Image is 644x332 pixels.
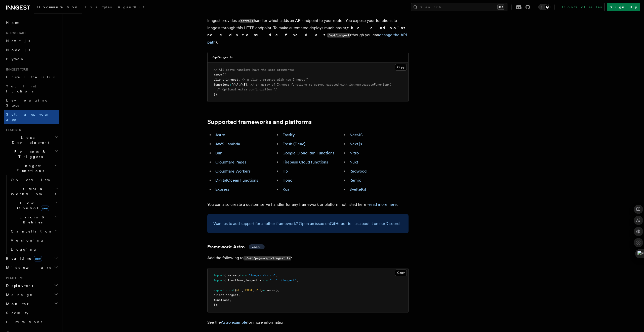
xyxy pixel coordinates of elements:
button: Monitor [4,299,59,308]
span: Leveraging Steps [6,98,49,107]
span: Local Development [4,135,55,145]
span: Inngest tour [4,68,28,72]
a: Hono [283,178,292,183]
span: { functions [224,279,244,282]
a: Cloudflare Workers [215,169,251,174]
span: new [41,206,49,211]
span: Steps & Workflows [9,186,56,196]
span: /* Optional extra configuration */ [217,88,277,91]
span: import [214,279,224,282]
a: Koa [283,187,289,192]
span: Flow Control [9,201,55,211]
button: Events & Triggers [4,147,59,161]
p: See the for more information. [207,319,409,326]
span: AgentKit [118,5,144,9]
a: GitHub [330,221,343,226]
p: You can also create a custom serve handler for any framework or platform not listed here - . [207,201,409,208]
code: serve() [240,19,254,23]
span: , [229,298,231,302]
span: Middleware [4,265,52,270]
span: v3.8.0+ [252,245,262,249]
span: = [263,288,265,292]
a: Setting up your app [4,110,59,124]
span: PUT [256,288,261,292]
a: Astro example [221,320,247,325]
span: { [235,288,236,292]
p: Inngest provides a handler which adds an API endpoint to your router. You expose your functions t... [207,17,409,46]
button: Middleware [4,263,59,272]
span: "../../inngest" [270,279,296,282]
span: Security [6,311,28,315]
span: inngest } [245,279,261,282]
a: Bun [215,151,222,155]
span: Your first Functions [6,84,36,93]
span: ; [275,274,277,277]
p: Add the following to : [207,254,409,262]
span: Python [6,57,24,61]
span: Overview [11,178,63,182]
span: Platform [4,276,23,280]
span: functions [214,83,229,86]
span: client [214,293,224,297]
span: Examples [85,5,112,9]
span: GET [236,288,242,292]
a: Next.js [349,142,362,146]
button: Manage [4,290,59,299]
p: Want us to add support for another framework? Open an issue on or tell us about it on our . [213,220,403,227]
span: }); [214,93,219,96]
a: AWS Lambda [215,142,240,146]
a: Install the SDK [4,73,59,82]
span: , [242,288,244,292]
a: Next.js [4,36,59,45]
span: Deployment [4,283,33,288]
span: Setting up your app [6,112,49,121]
span: import [214,274,224,277]
button: Inngest Functions [4,161,59,175]
span: // All serve handlers have the same arguments: [214,68,295,72]
a: Node.js [4,45,59,54]
span: Versioning [11,238,44,242]
a: Security [4,308,59,317]
span: Quick start [4,31,26,35]
span: ({ [275,288,279,292]
span: // an array of Inngest functions to serve, created with inngest.createFunction() [251,83,391,86]
a: Overview [9,175,59,184]
span: : [224,78,226,81]
span: "inngest/astro" [249,274,275,277]
a: Python [4,54,59,63]
span: , [238,78,240,81]
span: , [238,293,240,297]
a: Nitro [349,151,359,155]
a: H3 [283,169,288,174]
span: : [229,83,231,86]
a: DigitalOcean Functions [215,178,258,183]
a: Nuxt [349,160,358,164]
span: from [261,279,268,282]
span: new [34,256,42,261]
span: ({ [222,73,226,77]
span: POST [245,288,252,292]
button: Cancellation [9,227,59,236]
a: Framework: Astrov3.8.0+ [207,243,265,250]
a: Sign Up [607,3,640,11]
span: Home [6,20,20,25]
a: Limitations [4,317,59,326]
span: Manage [4,292,32,297]
button: Steps & Workflows [9,184,59,198]
a: Versioning [9,236,59,245]
span: { serve } [224,274,240,277]
button: Realtimenew [4,254,59,263]
span: Monitor [4,301,30,306]
h3: ./api/inngest.ts [212,55,233,59]
button: Local Development [4,133,59,147]
a: Your first Functions [4,82,59,96]
a: Supported frameworks and platforms [207,118,312,125]
span: Events & Triggers [4,149,55,159]
span: inngest [226,78,238,81]
span: Next.js [6,39,30,43]
span: , [252,288,254,292]
div: Inngest Functions [4,175,59,254]
a: Cloudflare Pages [215,160,246,164]
span: Logging [11,247,37,251]
a: Astro [215,132,225,137]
